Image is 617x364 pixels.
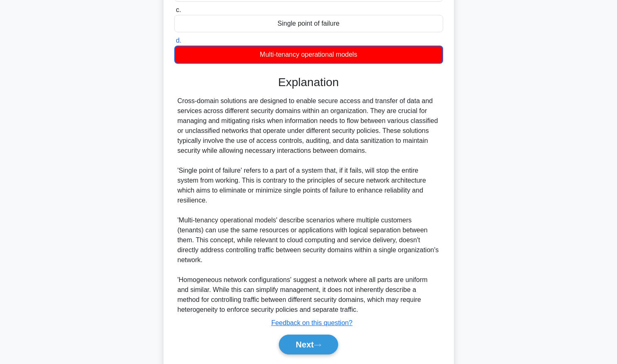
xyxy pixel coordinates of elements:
[174,15,443,32] div: Single point of failure
[178,96,440,315] div: Cross-domain solutions are designed to enable secure access and transfer of data and services acr...
[271,319,353,326] a: Feedback on this question?
[176,37,181,44] span: d.
[176,6,181,13] span: c.
[174,46,443,64] div: Multi-tenancy operational models
[179,75,438,89] h3: Explanation
[279,335,338,354] button: Next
